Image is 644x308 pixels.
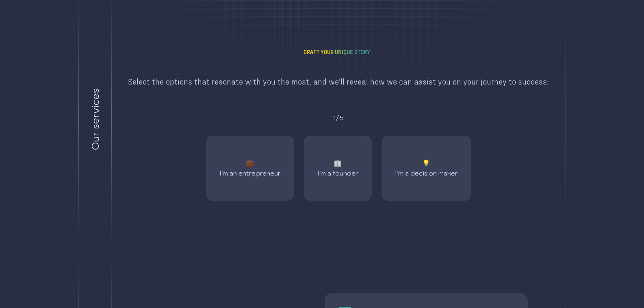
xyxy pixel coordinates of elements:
[395,168,458,178] div: I'm a decision maker
[317,168,358,178] div: I'm a founder
[334,158,342,168] div: 🏢
[304,48,373,56] h1: Craft Your Unique Story
[89,88,102,150] div: Our services
[246,158,254,168] div: 💼
[219,168,281,178] div: I'm an entrepreneur
[333,113,344,123] div: 1 /5
[422,158,430,168] div: 💡
[112,76,566,87] div: Select the options that resonate with you the most, and we'll reveal how we can assist you on you...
